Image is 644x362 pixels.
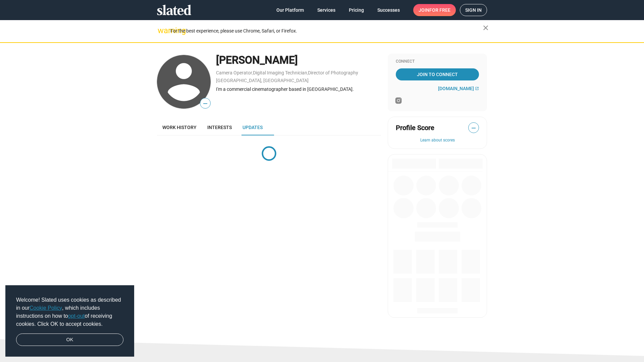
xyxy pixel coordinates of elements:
span: — [469,124,479,132]
button: Learn about scores [396,138,479,143]
div: For the best experience, please use Chrome, Safari, or Firefox. [170,26,483,36]
a: Our Platform [271,4,309,16]
a: Work history [157,119,202,135]
span: , [307,71,308,75]
span: Join To Connect [397,68,478,80]
div: I'm a commercial cinematographer based in [GEOGRAPHIC_DATA]. [216,86,381,93]
span: — [200,99,210,108]
a: Successes [372,4,405,16]
span: Join [419,4,450,16]
a: Digital Imaging Technician [253,70,307,75]
a: Joinfor free [413,4,456,16]
mat-icon: warning [158,26,166,35]
span: , [252,71,253,75]
div: Connect [396,59,479,64]
a: Director of Photography [308,70,358,75]
span: for free [429,4,450,16]
span: Our Platform [276,4,304,16]
mat-icon: close [482,24,490,32]
a: Join To Connect [396,68,479,80]
div: cookieconsent [5,285,134,357]
span: Pricing [349,4,364,16]
span: Successes [377,4,400,16]
span: Sign in [465,4,482,16]
span: Welcome! Slated uses cookies as described in our , which includes instructions on how to of recei... [16,296,123,328]
a: Interests [202,119,237,135]
a: [DOMAIN_NAME] [438,86,479,91]
div: [PERSON_NAME] [216,53,381,67]
span: Profile Score [396,123,434,132]
mat-icon: open_in_new [475,86,479,90]
a: Updates [237,119,268,135]
a: [GEOGRAPHIC_DATA], [GEOGRAPHIC_DATA] [216,78,309,83]
a: Pricing [343,4,369,16]
a: Camera Operator [216,70,252,75]
a: opt-out [68,313,85,319]
a: Services [312,4,341,16]
span: [DOMAIN_NAME] [438,86,474,91]
a: dismiss cookie message [16,334,123,346]
span: Updates [243,125,263,130]
span: Services [317,4,335,16]
span: Interests [207,125,232,130]
a: Sign in [460,4,487,16]
a: Cookie Policy [30,305,62,311]
span: Work history [162,125,197,130]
